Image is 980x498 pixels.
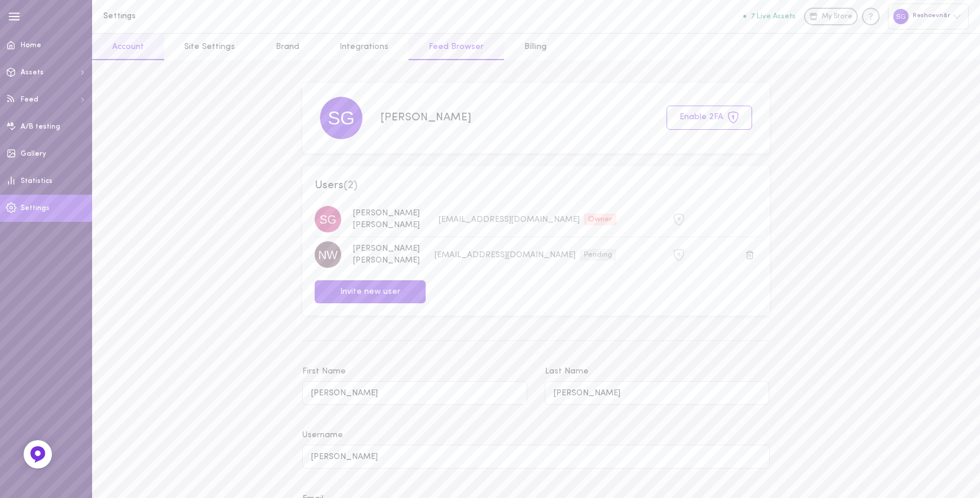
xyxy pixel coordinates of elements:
[315,280,426,303] button: Invite new user
[545,381,770,404] input: Last Name
[380,112,471,123] span: [PERSON_NAME]
[21,205,50,212] span: Settings
[804,8,858,25] a: My Store
[743,12,804,21] a: 7 Live Assets
[315,178,757,194] span: Users
[21,42,41,49] span: Home
[344,180,358,191] span: ( 2 )
[21,150,46,158] span: Gallery
[29,445,47,463] img: Feedback Button
[504,34,567,60] a: Billing
[92,34,164,60] a: Account
[584,214,616,225] div: Owner
[353,209,420,230] span: [PERSON_NAME] [PERSON_NAME]
[21,123,60,130] span: A/B testing
[21,178,53,185] span: Statistics
[256,34,319,60] a: Brand
[545,367,589,376] span: Last Name
[822,12,852,22] span: My Store
[103,12,298,21] h1: Settings
[743,12,796,20] button: 7 Live Assets
[667,106,752,130] button: Enable 2FA
[302,367,346,376] span: First Name
[302,381,527,404] input: First Name
[580,249,616,261] div: Pending
[435,250,576,259] span: [EMAIL_ADDRESS][DOMAIN_NAME]
[302,431,343,440] span: Username
[888,4,969,29] div: Reshoevn8r
[673,249,685,258] span: 2FA is not active
[439,215,580,224] span: [EMAIL_ADDRESS][DOMAIN_NAME]
[21,69,44,76] span: Assets
[862,8,880,25] div: Knowledge center
[409,34,504,60] a: Feed Browser
[302,445,769,468] input: Username
[164,34,255,60] a: Site Settings
[21,96,38,103] span: Feed
[319,34,409,60] a: Integrations
[353,244,420,265] span: [PERSON_NAME] [PERSON_NAME]
[673,214,685,222] span: 2FA is not active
